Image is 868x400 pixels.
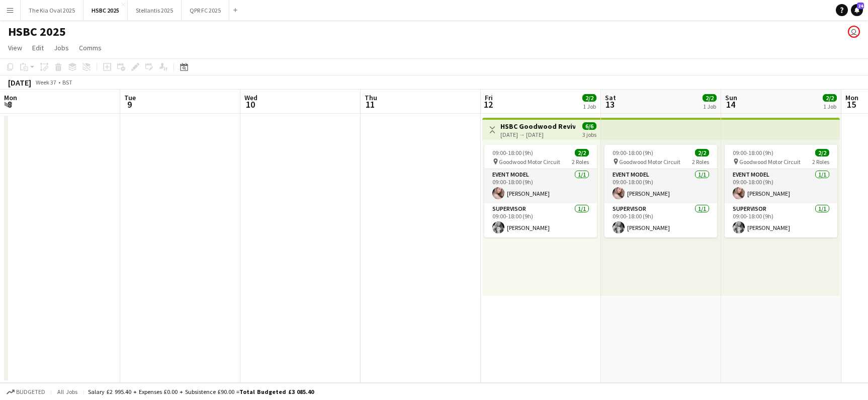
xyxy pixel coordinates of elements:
div: 3 jobs [582,130,596,138]
span: View [8,43,22,52]
span: 6/6 [582,122,596,130]
span: Jobs [54,43,69,52]
span: 2/2 [582,94,596,102]
h3: HSBC Goodwood Revival [DATE]-[DATE]'25 [500,122,575,131]
span: 8 [3,99,17,110]
button: QPR FC 2025 [182,1,229,20]
span: 2/2 [815,149,829,156]
span: 2 Roles [692,158,709,166]
div: 1 Job [583,103,596,110]
div: 1 Job [703,103,716,110]
h1: HSBC 2025 [8,24,66,39]
app-card-role: Event Model1/109:00-18:00 (9h)[PERSON_NAME] [604,169,717,203]
span: Sun [725,93,737,102]
span: Fri [485,93,493,102]
span: 9 [123,99,136,110]
span: 24 [857,3,864,9]
span: 2/2 [695,149,709,156]
span: Mon [845,93,858,102]
app-card-role: Supervisor1/109:00-18:00 (9h)[PERSON_NAME] [725,203,837,237]
span: Thu [365,93,377,102]
span: 2/2 [703,94,717,102]
a: 24 [851,4,863,16]
span: 15 [844,99,858,110]
span: Mon [4,93,17,102]
span: Wed [244,93,257,102]
app-user-avatar: Sam Johannesson [848,26,860,38]
span: 2 Roles [812,158,829,166]
span: Edit [32,43,44,52]
span: 2/2 [823,94,837,102]
div: [DATE] [8,77,31,88]
span: 12 [483,99,493,110]
span: 09:00-18:00 (9h) [492,149,533,156]
span: Sat [605,93,616,102]
span: All jobs [55,388,79,395]
app-card-role: Supervisor1/109:00-18:00 (9h)[PERSON_NAME] [604,203,717,237]
span: Goodwood Motor Circuit [739,158,801,166]
span: 14 [724,99,737,110]
button: Budgeted [5,386,47,397]
span: 13 [603,99,616,110]
span: 09:00-18:00 (9h) [613,149,653,156]
app-job-card: 09:00-18:00 (9h)2/2 Goodwood Motor Circuit2 RolesEvent Model1/109:00-18:00 (9h)[PERSON_NAME]Super... [484,145,597,237]
a: View [4,41,26,54]
span: Total Budgeted £3 085.40 [239,388,314,395]
span: Comms [79,43,102,52]
div: [DATE] → [DATE] [500,131,575,138]
div: BST [62,78,72,86]
span: Budgeted [16,388,45,395]
app-job-card: 09:00-18:00 (9h)2/2 Goodwood Motor Circuit2 RolesEvent Model1/109:00-18:00 (9h)[PERSON_NAME]Super... [604,145,717,237]
span: 10 [243,99,257,110]
app-card-role: Supervisor1/109:00-18:00 (9h)[PERSON_NAME] [484,203,597,237]
button: Stellantis 2025 [128,1,182,20]
span: 09:00-18:00 (9h) [733,149,773,156]
app-card-role: Event Model1/109:00-18:00 (9h)[PERSON_NAME] [725,169,837,203]
a: Comms [75,41,106,54]
app-card-role: Event Model1/109:00-18:00 (9h)[PERSON_NAME] [484,169,597,203]
div: Salary £2 995.40 + Expenses £0.00 + Subsistence £90.00 = [88,388,314,395]
button: HSBC 2025 [83,1,128,20]
button: The Kia Oval 2025 [21,1,83,20]
span: 2/2 [575,149,589,156]
span: Goodwood Motor Circuit [619,158,680,166]
span: Week 37 [33,78,58,86]
span: Tue [124,93,136,102]
a: Jobs [50,41,73,54]
div: 1 Job [823,103,836,110]
app-job-card: 09:00-18:00 (9h)2/2 Goodwood Motor Circuit2 RolesEvent Model1/109:00-18:00 (9h)[PERSON_NAME]Super... [725,145,837,237]
span: Goodwood Motor Circuit [499,158,560,166]
span: 2 Roles [572,158,589,166]
a: Edit [28,41,48,54]
span: 11 [363,99,377,110]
